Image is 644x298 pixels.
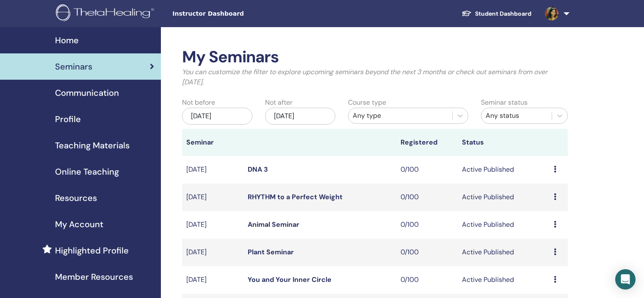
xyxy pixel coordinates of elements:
td: 0/100 [396,184,458,211]
span: Home [55,34,79,47]
a: RHYTHM to a Perfect Weight [248,192,343,201]
th: Status [458,129,550,156]
label: Not before [182,97,215,108]
label: Not after [265,97,293,108]
a: You and Your Inner Circle [248,275,332,284]
div: Open Intercom Messenger [615,269,636,290]
span: Member Resources [55,270,133,283]
a: DNA 3 [248,165,268,174]
td: 0/100 [396,156,458,184]
th: Seminar [182,129,243,156]
span: Seminars [55,60,92,73]
td: [DATE] [182,184,243,211]
td: [DATE] [182,211,243,239]
span: Communication [55,86,119,99]
td: [DATE] [182,266,243,294]
td: Active Published [458,156,550,184]
td: 0/100 [396,239,458,266]
p: You can customize the filter to explore upcoming seminars beyond the next 3 months or check out s... [182,67,568,87]
td: Active Published [458,184,550,211]
label: Course type [348,97,386,108]
h2: My Seminars [182,47,568,67]
span: Profile [55,113,81,125]
img: graduation-cap-white.svg [462,10,472,17]
td: 0/100 [396,211,458,239]
div: [DATE] [265,108,335,125]
td: [DATE] [182,239,243,266]
th: Registered [396,129,458,156]
span: My Account [55,218,103,231]
img: logo.png [56,4,157,23]
td: Active Published [458,211,550,239]
a: Plant Seminar [248,248,294,256]
td: [DATE] [182,156,243,184]
div: Any status [486,111,547,121]
span: Teaching Materials [55,139,130,152]
img: default.jpg [545,7,558,20]
label: Seminar status [481,97,528,108]
span: Highlighted Profile [55,244,129,257]
td: 0/100 [396,266,458,294]
a: Student Dashboard [455,6,538,22]
td: Active Published [458,266,550,294]
div: [DATE] [182,108,252,125]
span: Resources [55,192,97,204]
a: Animal Seminar [248,220,299,229]
span: Instructor Dashboard [172,9,299,18]
div: Any type [353,111,448,121]
td: Active Published [458,239,550,266]
span: Online Teaching [55,165,119,178]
